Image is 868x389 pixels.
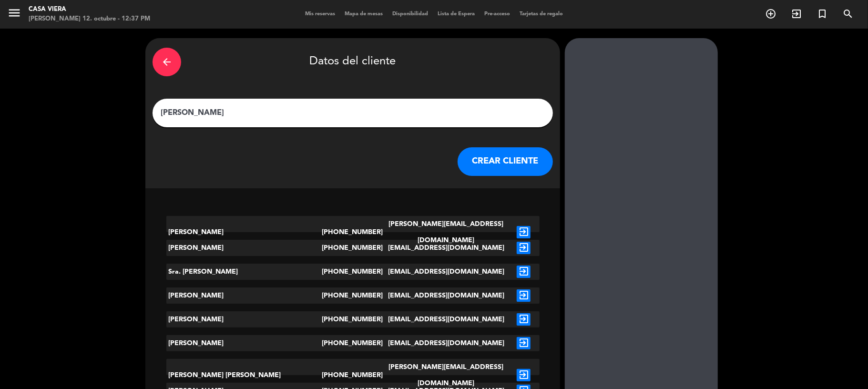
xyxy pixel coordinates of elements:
[300,11,340,17] span: Mis reservas
[517,266,531,278] i: exit_to_app
[166,264,322,280] div: Sra. [PERSON_NAME]
[517,242,531,254] i: exit_to_app
[517,226,531,238] i: exit_to_app
[517,337,531,349] i: exit_to_app
[7,6,21,23] button: menu
[817,8,828,20] i: turned_in_not
[166,311,322,328] div: [PERSON_NAME]
[384,311,508,328] div: [EMAIL_ADDRESS][DOMAIN_NAME]
[322,311,384,328] div: [PHONE_NUMBER]
[433,11,480,17] span: Lista de Espera
[160,106,546,120] input: Escriba nombre, correo electrónico o número de teléfono...
[29,14,150,24] div: [PERSON_NAME] 12. octubre - 12:37 PM
[842,8,854,20] i: search
[515,11,568,17] span: Tarjetas de regalo
[388,11,433,17] span: Disponibilidad
[765,8,776,20] i: add_circle_outline
[161,56,173,68] i: arrow_back
[384,287,508,304] div: [EMAIL_ADDRESS][DOMAIN_NAME]
[517,369,531,381] i: exit_to_app
[7,6,21,20] i: menu
[458,147,553,176] button: CREAR CLIENTE
[166,216,322,248] div: [PERSON_NAME]
[166,287,322,304] div: [PERSON_NAME]
[480,11,515,17] span: Pre-acceso
[384,240,508,256] div: [EMAIL_ADDRESS][DOMAIN_NAME]
[322,264,384,280] div: [PHONE_NUMBER]
[153,45,553,79] div: Datos del cliente
[166,240,322,256] div: [PERSON_NAME]
[517,289,531,302] i: exit_to_app
[791,8,802,20] i: exit_to_app
[340,11,388,17] span: Mapa de mesas
[384,216,508,248] div: [PERSON_NAME][EMAIL_ADDRESS][DOMAIN_NAME]
[384,264,508,280] div: [EMAIL_ADDRESS][DOMAIN_NAME]
[384,335,508,351] div: [EMAIL_ADDRESS][DOMAIN_NAME]
[322,287,384,304] div: [PHONE_NUMBER]
[29,5,150,14] div: Casa Viera
[166,335,322,351] div: [PERSON_NAME]
[322,335,384,351] div: [PHONE_NUMBER]
[517,313,531,326] i: exit_to_app
[322,240,384,256] div: [PHONE_NUMBER]
[322,216,384,248] div: [PHONE_NUMBER]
